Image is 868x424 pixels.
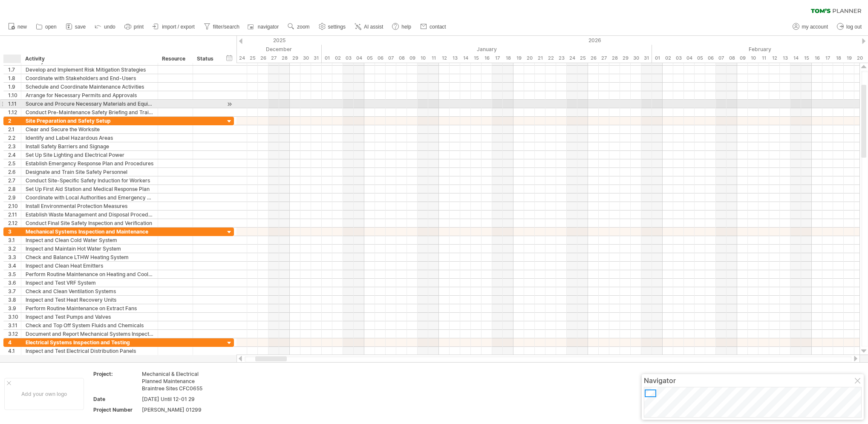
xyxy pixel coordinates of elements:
div: Site Preparation and Safety Setup [26,117,153,125]
div: 4 [8,338,21,346]
div: Activity [25,55,153,63]
div: [DATE] Until 12-01 29 [142,395,213,403]
div: 2.4 [8,151,21,159]
div: Thursday, 5 February 2026 [695,54,705,63]
div: Wednesday, 21 January 2026 [535,54,545,63]
div: 2.2 [8,134,21,142]
div: Friday, 26 December 2025 [258,54,268,63]
div: Friday, 16 January 2026 [482,54,492,63]
span: open [45,24,57,30]
div: scroll to activity [225,100,234,109]
div: 3.1 [8,236,21,244]
a: import / export [150,21,197,32]
div: Mechanical & Electrical Planned Maintenance Braintree Sites CFC0655 [142,370,213,392]
div: Thursday, 25 December 2025 [247,54,258,63]
a: undo [92,21,118,32]
a: my account [790,21,831,32]
div: Wednesday, 14 January 2026 [460,54,471,63]
div: Inspect and Test Heat Recovery Units [26,296,153,304]
div: Thursday, 8 January 2026 [396,54,407,63]
div: Sunday, 28 December 2025 [279,54,290,63]
div: Designate and Train Site Safety Personnel [26,168,153,176]
a: print [122,21,146,32]
span: help [401,24,411,30]
div: Friday, 30 January 2026 [631,54,641,63]
div: 1.10 [8,91,21,99]
span: new [17,24,27,30]
div: Electrical Systems Inspection and Testing [26,338,153,346]
div: Wednesday, 31 December 2025 [311,54,322,63]
div: Friday, 6 February 2026 [705,54,716,63]
div: Wednesday, 24 December 2025 [236,54,247,63]
a: open [34,21,59,32]
span: undo [104,24,115,30]
div: Saturday, 31 January 2026 [641,54,652,63]
div: Sunday, 15 February 2026 [801,54,812,63]
div: 2.12 [8,219,21,227]
div: Monday, 16 February 2026 [812,54,822,63]
span: settings [328,24,346,30]
div: 1.7 [8,66,21,74]
span: my account [802,24,828,30]
div: 3.4 [8,262,21,270]
div: Inspect and Test VRF System [26,279,153,287]
span: print [134,24,144,30]
div: Project Number [93,406,140,413]
div: Saturday, 27 December 2025 [268,54,279,63]
div: Sunday, 18 January 2026 [503,54,513,63]
div: Saturday, 10 January 2026 [418,54,428,63]
div: 3.6 [8,279,21,287]
a: log out [835,21,864,32]
div: Tuesday, 27 January 2026 [599,54,609,63]
div: 1.12 [8,108,21,116]
div: 2.5 [8,159,21,167]
div: 2.9 [8,193,21,202]
div: Inspect and Test Electrical Distribution Panels [26,347,153,355]
div: 3.10 [8,313,21,321]
div: Conduct Final Site Safety Inspection and Verification [26,219,153,227]
div: Perform Routine Maintenance on Extract Fans [26,304,153,312]
div: Coordinate with Local Authorities and Emergency Services [26,193,153,202]
span: navigator [258,24,279,30]
div: Thursday, 12 February 2026 [769,54,780,63]
div: Monday, 29 December 2025 [290,54,300,63]
div: Tuesday, 20 January 2026 [524,54,535,63]
div: Inspect and Test Pumps and Valves [26,313,153,321]
span: save [75,24,86,30]
div: 2.11 [8,211,21,219]
span: AI assist [364,24,383,30]
span: log out [846,24,862,30]
div: Check and Top Off System Fluids and Chemicals [26,321,153,329]
div: Thursday, 1 January 2026 [322,54,332,63]
div: Identify and Label Hazardous Areas [26,134,153,142]
div: Thursday, 15 January 2026 [471,54,482,63]
span: import / export [162,24,195,30]
div: Tuesday, 6 January 2026 [375,54,386,63]
a: save [63,21,88,32]
div: Monday, 9 February 2026 [737,54,748,63]
a: zoom [285,21,312,32]
div: Clear and Secure the Worksite [26,125,153,133]
div: 3 [8,228,21,236]
div: Install Safety Barriers and Signage [26,142,153,150]
div: Sunday, 1 February 2026 [652,54,663,63]
div: Thursday, 19 February 2026 [844,54,854,63]
div: 1.11 [8,100,21,108]
div: Thursday, 29 January 2026 [620,54,631,63]
div: Navigator [644,376,862,385]
div: Arrange for Necessary Permits and Approvals [26,91,153,99]
div: Sunday, 11 January 2026 [428,54,439,63]
div: Set Up First Aid Station and Medical Response Plan [26,185,153,193]
a: help [390,21,414,32]
a: contact [418,21,449,32]
div: 3.3 [8,253,21,261]
div: 2.8 [8,185,21,193]
div: Check and Clean Ventilation Systems [26,287,153,295]
div: Add your own logo [4,378,84,410]
div: 3.7 [8,287,21,295]
div: Monday, 2 February 2026 [663,54,673,63]
div: Conduct Pre-Maintenance Safety Briefing and Training [26,108,153,116]
div: Tuesday, 3 February 2026 [673,54,684,63]
div: 3.9 [8,304,21,312]
div: Saturday, 3 January 2026 [343,54,354,63]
